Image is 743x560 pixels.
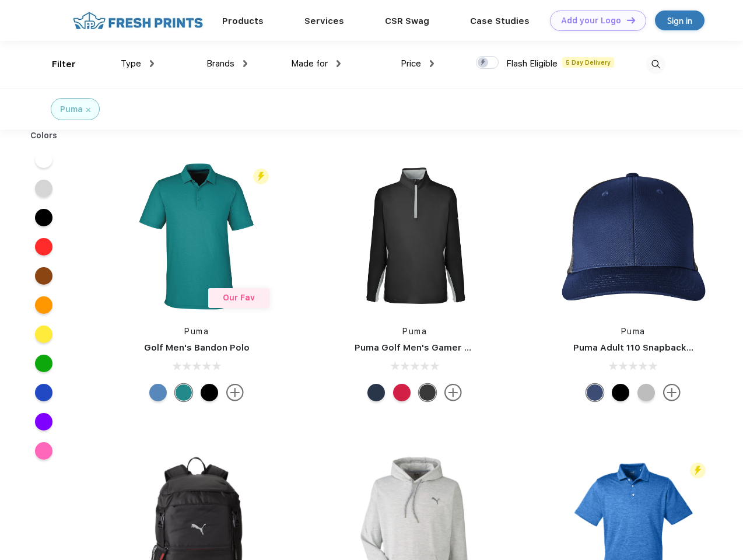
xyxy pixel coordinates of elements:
[175,384,192,401] div: Green Lagoon
[243,60,247,67] img: dropdown.png
[291,58,328,69] span: Made for
[223,293,255,302] span: Our Fav
[402,327,427,336] a: Puma
[119,159,274,314] img: func=resize&h=266
[367,384,385,401] div: Navy Blazer
[150,60,154,67] img: dropdown.png
[506,58,558,69] span: Flash Eligible
[690,463,706,478] img: flash_active_toggle.svg
[304,16,344,26] a: Services
[337,60,341,67] img: dropdown.png
[355,342,539,353] a: Puma Golf Men's Gamer Golf Quarter-Zip
[337,159,492,314] img: func=resize&h=266
[663,384,681,401] img: more.svg
[206,58,234,69] span: Brands
[60,103,83,116] div: Puma
[627,17,635,23] img: DT
[562,57,614,68] span: 5 Day Delivery
[637,384,655,401] div: Quarry with Brt Whit
[621,327,646,336] a: Puma
[667,14,692,27] div: Sign in
[586,384,604,401] div: Peacoat Qut Shd
[612,384,629,401] div: Pma Blk Pma Blk
[393,384,411,401] div: Ski Patrol
[430,60,434,67] img: dropdown.png
[556,159,711,314] img: func=resize&h=266
[52,58,76,71] div: Filter
[86,108,90,112] img: filter_cancel.svg
[444,384,462,401] img: more.svg
[646,55,665,74] img: desktop_search.svg
[69,10,206,31] img: fo%20logo%202.webp
[561,16,621,26] div: Add your Logo
[401,58,421,69] span: Price
[184,327,209,336] a: Puma
[655,10,705,30] a: Sign in
[253,169,269,184] img: flash_active_toggle.svg
[385,16,429,26] a: CSR Swag
[121,58,141,69] span: Type
[144,342,250,353] a: Golf Men's Bandon Polo
[149,384,167,401] div: Lake Blue
[226,384,244,401] img: more.svg
[419,384,436,401] div: Puma Black
[22,129,66,142] div: Colors
[201,384,218,401] div: Puma Black
[222,16,264,26] a: Products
